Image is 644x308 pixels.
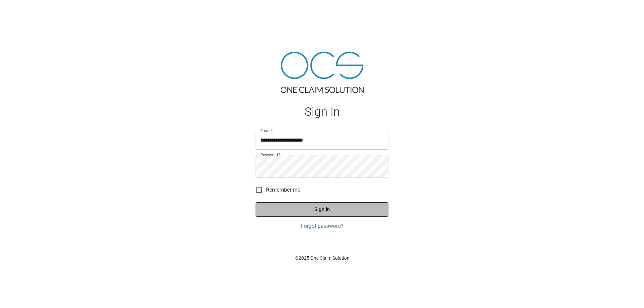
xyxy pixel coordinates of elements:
[260,128,273,134] label: Email
[256,222,388,230] a: Forgot password?
[281,52,364,93] img: ocs-logo-tra.png
[256,105,388,119] h1: Sign In
[266,186,300,194] span: Remember me
[256,202,388,216] button: Sign In
[260,152,280,158] label: Password
[256,255,388,261] p: © 2025 One Claim Solution
[8,4,35,17] img: ocs-logo-white-transparent.png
